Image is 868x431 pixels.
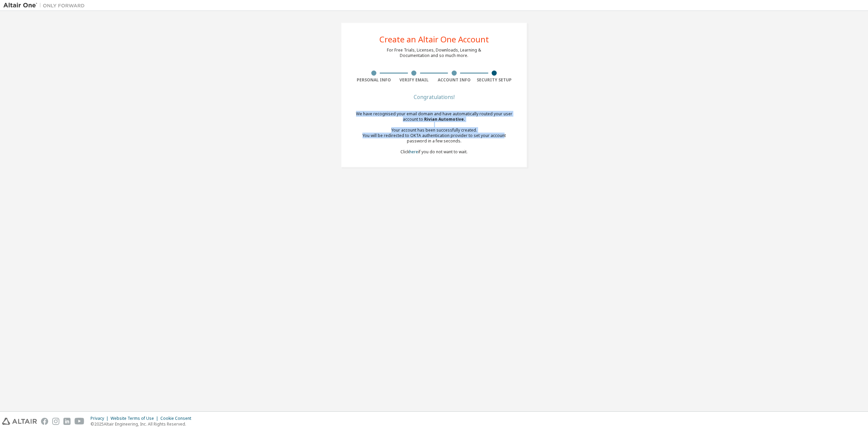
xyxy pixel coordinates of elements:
[387,47,481,58] div: For Free Trials, Licenses, Downloads, Learning & Documentation and so much more.
[111,416,160,421] div: Website Terms of Use
[379,35,489,43] div: Create an Altair One Account
[434,77,474,83] div: Account Info
[91,416,111,421] div: Privacy
[394,77,434,83] div: Verify Email
[91,421,195,427] p: © 2025 Altair Engineering, Inc. All Rights Reserved.
[354,128,514,133] div: Your account has been successfully created.
[354,95,514,99] div: Congratulations!
[409,149,418,155] a: here
[2,418,37,425] img: altair_logo.svg
[63,418,71,425] img: linkedin.svg
[354,111,514,155] div: We have recognised your email domain and have automatically routed your user account to Click if ...
[424,116,465,122] span: Rivian Automotive .
[474,77,515,83] div: Security Setup
[52,418,59,425] img: instagram.svg
[160,416,195,421] div: Cookie Consent
[354,133,514,144] div: You will be redirected to OKTA authentication provider to set your account password in a few seco...
[41,418,48,425] img: facebook.svg
[75,418,84,425] img: youtube.svg
[3,2,88,9] img: Altair One
[354,77,394,83] div: Personal Info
